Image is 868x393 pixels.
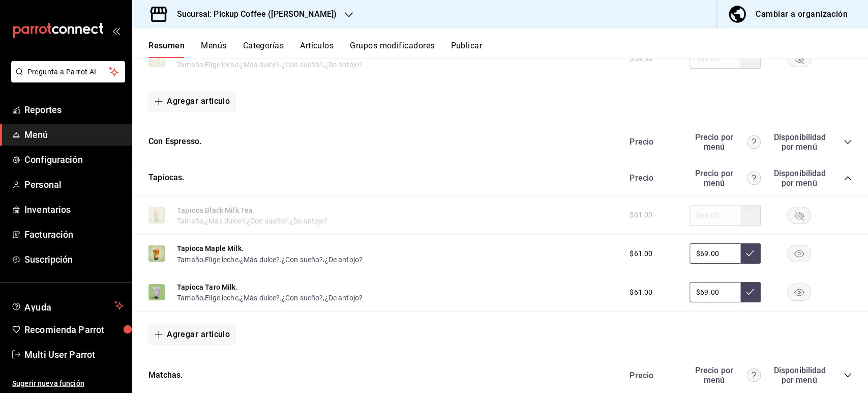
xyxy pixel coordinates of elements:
[773,169,824,188] div: Disponibilidad por menú
[240,293,280,303] button: ¿Más dulce?
[690,366,761,385] div: Precio por menú
[12,378,124,389] span: Sugerir nueva función
[630,248,652,259] span: $61.00
[24,103,124,117] span: Reportes
[11,61,125,82] button: Pregunta a Parrot AI
[169,8,337,20] h3: Sucursal: Pickup Coffee ([PERSON_NAME])
[148,245,165,262] img: Preview
[619,371,684,380] div: Precio
[177,282,238,292] button: Tapioca Taro Milk.
[350,41,434,58] button: Grupos modificadores
[773,366,824,385] div: Disponibilidad por menú
[112,26,120,35] button: open_drawer_menu
[205,255,238,265] button: Elige leche
[690,132,761,152] div: Precio por menú
[756,7,848,21] div: Cambiar a organización
[201,41,226,58] button: Menús
[148,41,185,58] button: Resumen
[148,136,201,148] button: Con Espresso.
[177,243,244,254] button: Tapioca Maple Milk.
[282,293,323,303] button: ¿Con sueño?
[844,371,852,379] button: collapse-category-row
[844,138,852,146] button: collapse-category-row
[324,293,363,303] button: ¿De antojo?
[240,255,280,265] button: ¿Más dulce?
[177,293,203,303] button: Tamaño
[24,252,124,266] span: Suscripción
[24,228,124,241] span: Facturación
[205,293,238,303] button: Elige leche
[243,41,284,58] button: Categorías
[148,284,165,300] img: Preview
[148,41,868,58] div: navigation tabs
[24,153,124,166] span: Configuración
[619,173,684,183] div: Precio
[690,243,740,264] input: Sin ajuste
[177,255,203,265] button: Tamaño
[282,255,323,265] button: ¿Con sueño?
[24,178,124,191] span: Personal
[148,370,183,381] button: Matchas.
[24,323,124,336] span: Recomienda Parrot
[24,128,124,142] span: Menú
[148,172,185,184] button: Tapiocas.
[324,255,363,265] button: ¿De antojo?
[177,292,363,303] div: , , , ,
[24,203,124,216] span: Inventarios
[148,324,236,345] button: Agregar artículo
[619,137,684,147] div: Precio
[690,282,740,302] input: Sin ajuste
[300,41,334,58] button: Artículos
[844,174,852,182] button: collapse-category-row
[148,91,236,112] button: Agregar artículo
[177,254,363,264] div: , , , ,
[27,67,109,77] span: Pregunta a Parrot AI
[7,74,125,85] a: Pregunta a Parrot AI
[690,169,761,188] div: Precio por menú
[630,287,652,298] span: $61.00
[24,299,110,312] span: Ayuda
[24,348,124,361] span: Multi User Parrot
[773,132,824,152] div: Disponibilidad por menú
[451,41,482,58] button: Publicar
